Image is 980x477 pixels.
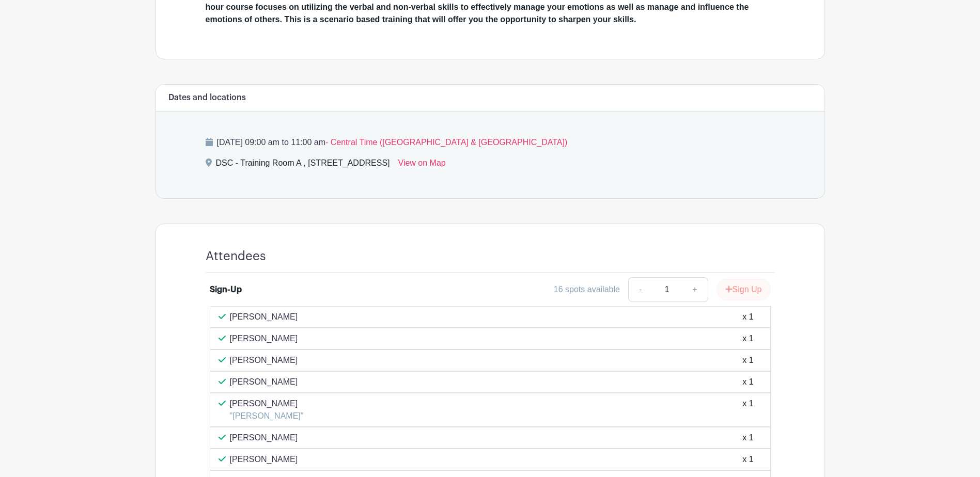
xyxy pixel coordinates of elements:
[168,93,246,103] h6: Dates and locations
[206,136,775,149] p: [DATE] 09:00 am to 11:00 am
[230,397,304,410] p: [PERSON_NAME]
[230,311,298,323] p: [PERSON_NAME]
[230,376,298,388] p: [PERSON_NAME]
[230,432,298,444] p: [PERSON_NAME]
[742,354,753,367] div: x 1
[554,283,620,296] div: 16 spots available
[742,453,753,466] div: x 1
[628,277,652,302] a: -
[742,332,753,345] div: x 1
[230,453,298,466] p: [PERSON_NAME]
[325,138,567,147] span: - Central Time ([GEOGRAPHIC_DATA] & [GEOGRAPHIC_DATA])
[742,311,753,323] div: x 1
[742,376,753,388] div: x 1
[216,157,390,173] div: DSC - Training Room A , [STREET_ADDRESS]
[206,249,266,264] h4: Attendees
[210,283,242,296] div: Sign-Up
[398,157,446,173] a: View on Map
[742,397,753,422] div: x 1
[230,410,304,422] p: "[PERSON_NAME]"
[717,279,771,300] button: Sign Up
[682,277,708,302] a: +
[230,354,298,367] p: [PERSON_NAME]
[230,332,298,345] p: [PERSON_NAME]
[742,432,753,444] div: x 1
